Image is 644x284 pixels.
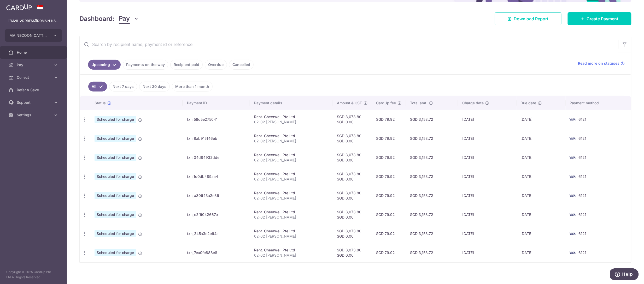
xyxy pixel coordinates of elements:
[517,110,566,129] td: [DATE]
[610,268,639,281] iframe: Opens a widget where you can find more information
[95,100,106,106] span: Status
[254,138,329,144] p: 02-02 [PERSON_NAME]
[250,96,333,110] th: Payment details
[17,62,51,68] span: Pay
[372,167,406,186] td: SGD 79.92
[517,205,566,224] td: [DATE]
[372,110,406,129] td: SGD 79.92
[567,154,578,161] img: Bank Card
[95,154,136,161] span: Scheduled for charge
[95,173,136,180] span: Scheduled for charge
[567,250,578,256] img: Bank Card
[139,82,170,92] a: Next 30 days
[567,135,578,142] img: Bank Card
[587,16,619,22] span: Create Payment
[88,82,107,92] a: All
[17,50,51,55] span: Home
[229,60,254,70] a: Cancelled
[109,82,137,92] a: Next 7 days
[566,96,631,110] th: Payment method
[521,100,536,106] span: Due date
[183,186,250,205] td: txn_a30643a2e36
[333,110,372,129] td: SGD 3,073.80 SGD 0.00
[458,167,517,186] td: [DATE]
[458,205,517,224] td: [DATE]
[254,228,329,234] div: Rent. Cheerwell Pte Ltd
[254,119,329,125] p: 02-02 [PERSON_NAME]
[406,148,458,167] td: SGD 3,153.72
[458,224,517,243] td: [DATE]
[254,114,329,119] div: Rent. Cheerwell Pte Ltd
[579,136,587,141] span: 6121
[254,196,329,201] p: 02-02 [PERSON_NAME]
[183,129,250,148] td: txn_8ab915146eb
[567,192,578,199] img: Bank Card
[579,193,587,198] span: 6121
[254,133,329,138] div: Rent. Cheerwell Pte Ltd
[372,205,406,224] td: SGD 79.92
[183,243,250,262] td: txn_7ea0fe888e8
[406,243,458,262] td: SGD 3,153.72
[183,224,250,243] td: txn_245a3c2e64a
[183,96,250,110] th: Payment ID
[254,171,329,177] div: Rent. Cheerwell Pte Ltd
[372,148,406,167] td: SGD 79.92
[95,135,136,142] span: Scheduled for charge
[80,36,619,53] input: Search by recipient name, payment id or reference
[458,243,517,262] td: [DATE]
[17,112,51,118] span: Settings
[579,250,587,255] span: 6121
[578,61,625,66] a: Read more on statuses
[406,205,458,224] td: SGD 3,153.72
[183,167,250,186] td: txn_1d0db489aa4
[567,231,578,237] img: Bank Card
[333,129,372,148] td: SGD 3,073.80 SGD 0.00
[567,212,578,218] img: Bank Card
[517,186,566,205] td: [DATE]
[579,117,587,122] span: 6121
[254,190,329,196] div: Rent. Cheerwell Pte Ltd
[88,60,121,70] a: Upcoming
[517,224,566,243] td: [DATE]
[79,14,115,23] h4: Dashboard:
[8,18,58,23] p: [EMAIL_ADDRESS][DOMAIN_NAME]
[333,224,372,243] td: SGD 3,073.80 SGD 0.00
[183,205,250,224] td: txn_e2f6042667e
[17,75,51,80] span: Collect
[254,158,329,163] p: 02-02 [PERSON_NAME]
[578,61,620,66] span: Read more on statuses
[458,110,517,129] td: [DATE]
[458,129,517,148] td: [DATE]
[333,148,372,167] td: SGD 3,073.80 SGD 0.00
[372,129,406,148] td: SGD 79.92
[119,14,139,24] button: Pay
[254,177,329,182] p: 02-02 [PERSON_NAME]
[254,247,329,253] div: Rent. Cheerwell Pte Ltd
[568,12,631,25] a: Create Payment
[17,100,51,105] span: Support
[517,129,566,148] td: [DATE]
[119,14,130,24] span: Pay
[5,29,62,42] button: MAINECOON CATTERY SG
[95,230,136,237] span: Scheduled for charge
[183,148,250,167] td: txn_04d84932dde
[333,205,372,224] td: SGD 3,073.80 SGD 0.00
[579,155,587,160] span: 6121
[567,116,578,123] img: Bank Card
[17,87,51,93] span: Refer & Save
[205,60,227,70] a: Overdue
[406,129,458,148] td: SGD 3,153.72
[254,253,329,258] p: 02-02 [PERSON_NAME]
[458,186,517,205] td: [DATE]
[95,211,136,218] span: Scheduled for charge
[376,100,396,106] span: CardUp fee
[406,186,458,205] td: SGD 3,153.72
[333,167,372,186] td: SGD 3,073.80 SGD 0.00
[372,243,406,262] td: SGD 79.92
[458,148,517,167] td: [DATE]
[372,186,406,205] td: SGD 79.92
[254,215,329,220] p: 02-02 [PERSON_NAME]
[514,16,549,22] span: Download Report
[172,82,213,92] a: More than 1 month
